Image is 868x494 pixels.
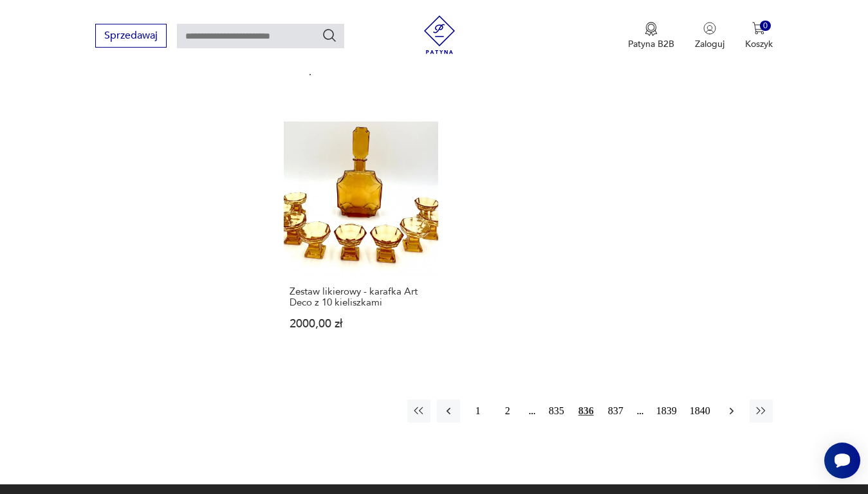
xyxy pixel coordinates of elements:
button: 837 [604,399,627,423]
button: 2 [496,399,519,423]
p: Patyna B2B [628,38,674,50]
img: Patyna - sklep z meblami i dekoracjami vintage [420,15,459,54]
a: Ikona medaluPatyna B2B [628,22,674,50]
a: Sprzedawaj [95,32,167,41]
p: Zaloguj [695,38,725,50]
p: Koszyk [745,38,773,50]
button: Sprzedawaj [95,24,167,48]
img: Ikonka użytkownika [703,22,716,35]
button: Patyna B2B [628,22,674,50]
img: Ikona medalu [645,22,658,36]
button: 1839 [653,399,680,423]
h3: Zestaw likierowy - karafka Art Deco z 10 kieliszkami [290,286,432,308]
button: 1 [466,399,490,423]
button: 0Koszyk [745,22,773,50]
button: 836 [575,399,598,423]
div: 0 [760,21,771,32]
iframe: Smartsupp widget button [824,443,860,479]
p: 350,00 zł [290,65,432,76]
button: Zaloguj [695,22,725,50]
img: Ikona koszyka [752,22,765,35]
button: 835 [545,399,568,423]
button: 1840 [687,399,714,423]
a: Zestaw likierowy - karafka Art Deco z 10 kieliszkamiZestaw likierowy - karafka Art Deco z 10 kiel... [284,122,438,354]
p: 2000,00 zł [290,318,432,329]
button: Szukaj [322,28,337,43]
